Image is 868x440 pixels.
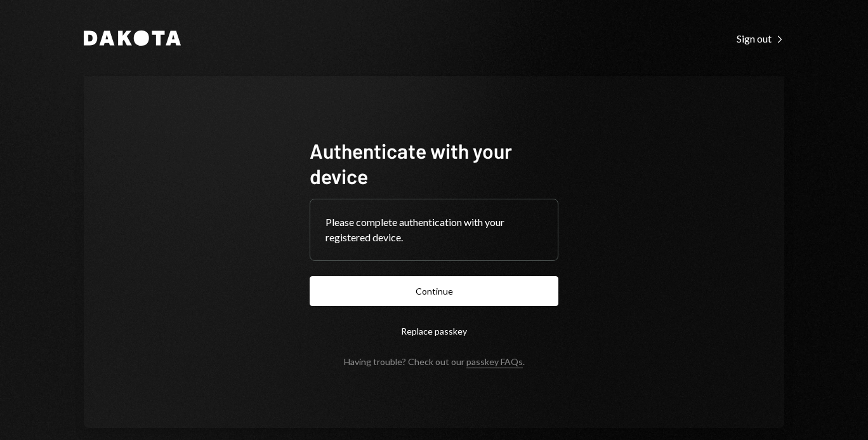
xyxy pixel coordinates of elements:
[310,138,558,189] h1: Authenticate with your device
[310,276,558,306] button: Continue
[466,356,523,368] a: passkey FAQs
[737,32,784,45] div: Sign out
[325,215,542,245] div: Please complete authentication with your registered device.
[737,31,784,45] a: Sign out
[310,316,558,346] button: Replace passkey
[344,356,525,367] div: Having trouble? Check out our .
